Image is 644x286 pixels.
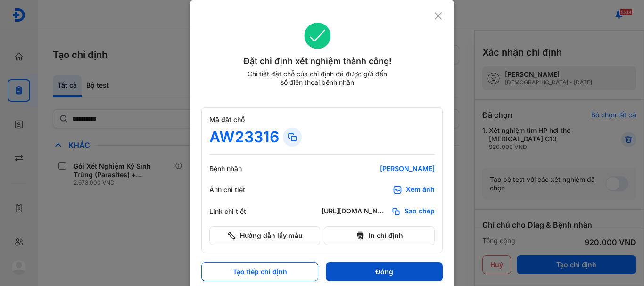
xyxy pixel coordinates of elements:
[326,262,443,281] button: Đóng
[201,262,318,281] button: Tạo tiếp chỉ định
[209,186,266,194] div: Ảnh chi tiết
[322,207,388,216] div: [URL][DOMAIN_NAME]
[209,164,266,173] div: Bệnh nhân
[322,164,435,173] div: [PERSON_NAME]
[406,185,435,195] div: Xem ảnh
[209,115,435,124] div: Mã đặt chỗ
[201,55,434,68] div: Đặt chỉ định xét nghiệm thành công!
[209,226,320,245] button: Hướng dẫn lấy mẫu
[405,207,435,216] span: Sao chép
[209,207,266,216] div: Link chi tiết
[243,70,391,87] div: Chi tiết đặt chỗ của chỉ định đã được gửi đến số điện thoại bệnh nhân
[324,226,435,245] button: In chỉ định
[209,128,279,147] div: AW23316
